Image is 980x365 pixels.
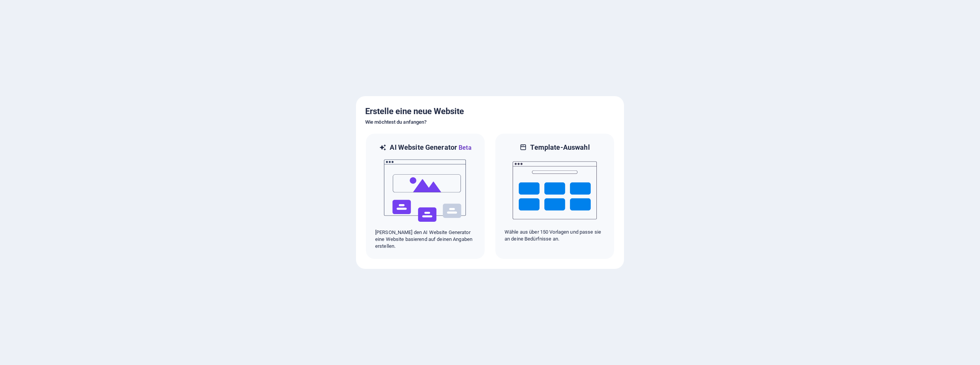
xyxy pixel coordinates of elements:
[530,143,590,152] h6: Template-Auswahl
[365,105,615,118] h5: Erstelle eine neue Website
[383,152,467,229] img: ai
[390,143,471,152] h6: AI Website Generator
[457,144,472,151] span: Beta
[495,133,615,260] div: Template-AuswahlWähle aus über 150 Vorlagen und passe sie an deine Bedürfnisse an.
[375,229,475,250] p: [PERSON_NAME] den AI Website Generator eine Website basierend auf deinen Angaben erstellen.
[365,133,485,260] div: AI Website GeneratorBetaai[PERSON_NAME] den AI Website Generator eine Website basierend auf deine...
[505,229,605,242] p: Wähle aus über 150 Vorlagen und passe sie an deine Bedürfnisse an.
[365,118,615,127] h6: Wie möchtest du anfangen?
